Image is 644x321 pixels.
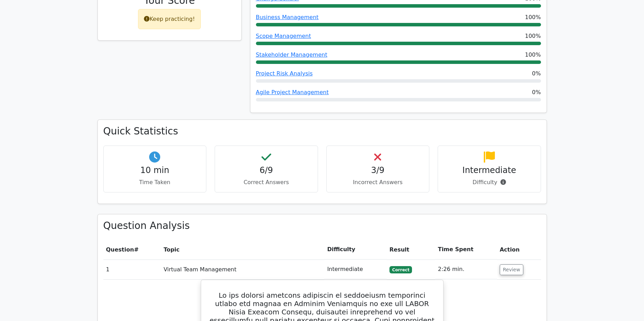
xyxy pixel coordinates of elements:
[161,260,325,279] td: Virtual Team Management
[324,260,387,279] td: Intermediate
[221,178,312,187] p: Correct Answers
[332,165,424,175] h4: 3/9
[435,240,497,260] th: Time Spent
[532,69,541,78] span: 0%
[103,220,541,232] h3: Question Analysis
[256,51,327,58] a: Stakeholder Management
[106,246,134,253] span: Question
[435,260,497,279] td: 2:26 min.
[387,240,435,260] th: Result
[109,178,201,187] p: Time Taken
[444,178,535,187] p: Difficulty
[532,88,541,97] span: 0%
[103,260,161,279] td: 1
[525,51,541,59] span: 100%
[324,240,387,260] th: Difficulty
[525,13,541,22] span: 100%
[256,89,329,96] a: Agile Project Management
[525,32,541,40] span: 100%
[161,240,325,260] th: Topic
[500,264,523,275] button: Review
[389,266,412,273] span: Correct
[256,70,313,77] a: Project Risk Analysis
[332,178,424,187] p: Incorrect Answers
[444,165,535,175] h4: Intermediate
[497,240,541,260] th: Action
[221,165,312,175] h4: 6/9
[138,9,201,29] div: Keep practicing!
[103,125,541,137] h3: Quick Statistics
[109,165,201,175] h4: 10 min
[256,33,311,39] a: Scope Management
[103,240,161,260] th: #
[256,14,319,20] a: Business Management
